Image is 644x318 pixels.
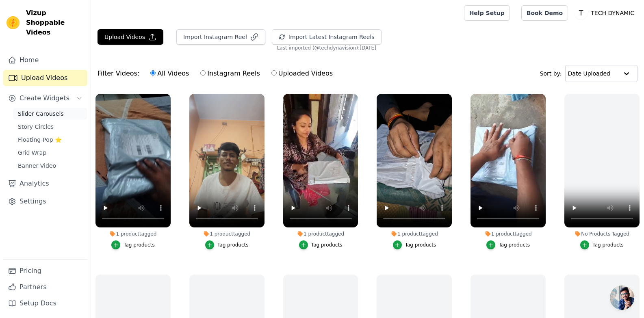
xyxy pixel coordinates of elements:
[283,231,358,237] div: 1 product tagged
[464,5,510,21] a: Help Setup
[7,16,20,29] img: Vizup
[98,64,337,83] div: Filter Videos:
[26,8,84,37] span: Vizup Shoppable Videos
[189,231,265,237] div: 1 product tagged
[610,286,634,310] div: Open chat
[580,240,624,249] button: Tag products
[18,136,62,144] span: Floating-Pop ⭐
[3,263,87,279] a: Pricing
[200,68,260,79] label: Instagram Reels
[277,45,376,51] span: Last imported (@ techdynavision ): [DATE]
[471,231,546,237] div: 1 product tagged
[3,70,87,86] a: Upload Videos
[205,240,249,249] button: Tag products
[150,68,189,79] label: All Videos
[3,193,87,210] a: Settings
[588,6,637,20] p: TECH DYNAMIC
[579,9,583,17] text: T
[217,242,249,248] div: Tag products
[13,134,87,145] a: Floating-Pop ⭐
[18,162,56,170] span: Banner Video
[3,52,87,68] a: Home
[393,240,436,249] button: Tag products
[176,29,265,45] button: Import Instagram Reel
[540,65,638,82] div: Sort by:
[13,108,87,119] a: Slider Carousels
[3,90,87,106] button: Create Widgets
[272,29,382,45] button: Import Latest Instagram Reels
[13,147,87,158] a: Grid Wrap
[521,5,568,21] a: Book Demo
[3,295,87,312] a: Setup Docs
[271,70,277,76] input: Uploaded Videos
[299,240,343,249] button: Tag products
[3,175,87,192] a: Analytics
[575,6,637,20] button: T TECH DYNAMIC
[3,279,87,295] a: Partners
[18,110,64,118] span: Slider Carousels
[311,242,343,248] div: Tag products
[271,68,333,79] label: Uploaded Videos
[486,240,530,249] button: Tag products
[20,93,69,103] span: Create Widgets
[13,121,87,132] a: Story Circles
[564,231,640,237] div: No Products Tagged
[124,242,155,248] div: Tag products
[18,149,46,157] span: Grid Wrap
[95,231,171,237] div: 1 product tagged
[150,70,156,76] input: All Videos
[18,123,54,131] span: Story Circles
[200,70,206,76] input: Instagram Reels
[377,231,452,237] div: 1 product tagged
[111,240,155,249] button: Tag products
[13,160,87,171] a: Banner Video
[405,242,436,248] div: Tag products
[98,29,163,45] button: Upload Videos
[499,242,530,248] div: Tag products
[592,242,624,248] div: Tag products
